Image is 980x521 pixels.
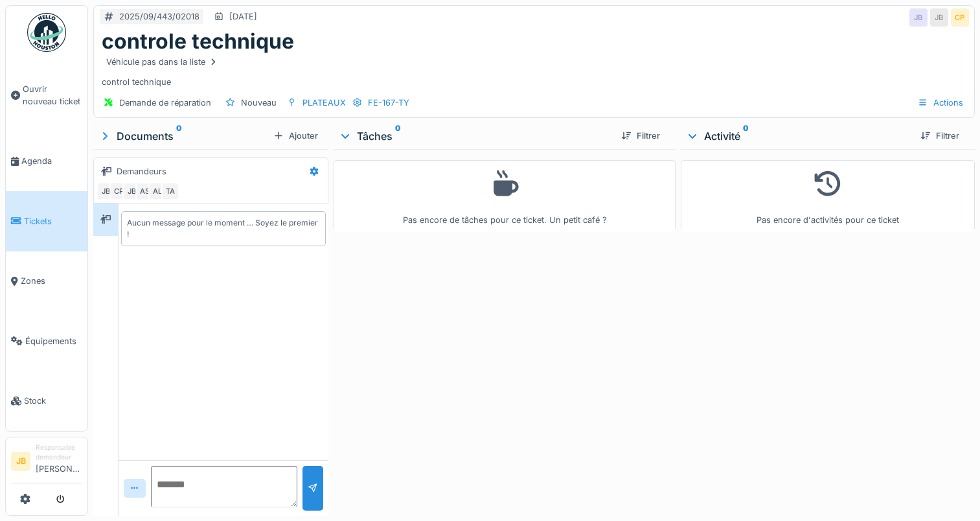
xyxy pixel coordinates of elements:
[97,182,115,200] div: JB
[176,128,182,144] sup: 0
[395,128,401,144] sup: 0
[930,8,948,27] div: JB
[11,443,82,483] a: JB Responsable demandeur[PERSON_NAME]
[102,29,294,54] h1: controle technique
[6,251,87,311] a: Zones
[127,217,320,240] div: Aucun message pour le moment … Soyez le premier !
[268,127,323,145] div: Ajouter
[6,311,87,371] a: Équipements
[27,13,66,52] img: Badge_color-CXgf-gQk.svg
[302,97,346,109] div: PLATEAUX
[229,10,257,23] div: [DATE]
[909,8,928,27] div: JB
[135,182,154,200] div: AS
[119,10,199,23] div: 2025/09/443/02018
[21,275,82,287] span: Zones
[912,93,969,112] div: Actions
[6,59,87,132] a: Ouvrir nouveau ticket
[21,155,82,167] span: Agenda
[109,182,128,200] div: CP
[148,182,166,200] div: AL
[161,182,179,200] div: TA
[102,54,966,87] div: control technique
[915,127,964,145] div: Filtrer
[23,83,82,108] span: Ouvrir nouveau ticket
[951,8,969,27] div: CP
[117,165,166,178] div: Demandeurs
[36,443,82,463] div: Responsable demandeur
[25,335,82,347] span: Équipements
[24,395,82,407] span: Stock
[122,182,141,200] div: JB
[24,215,82,227] span: Tickets
[686,128,910,144] div: Activité
[339,128,611,144] div: Tâches
[11,452,30,471] li: JB
[106,56,218,68] div: Véhicule pas dans la liste
[6,191,87,251] a: Tickets
[119,97,211,109] div: Demande de réparation
[36,443,82,480] li: [PERSON_NAME]
[241,97,277,109] div: Nouveau
[6,132,87,191] a: Agenda
[616,127,665,145] div: Filtrer
[368,97,409,109] div: FE-167-TY
[743,128,749,144] sup: 0
[689,166,966,226] div: Pas encore d'activités pour ce ticket
[98,128,268,144] div: Documents
[342,166,667,226] div: Pas encore de tâches pour ce ticket. Un petit café ?
[6,371,87,430] a: Stock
